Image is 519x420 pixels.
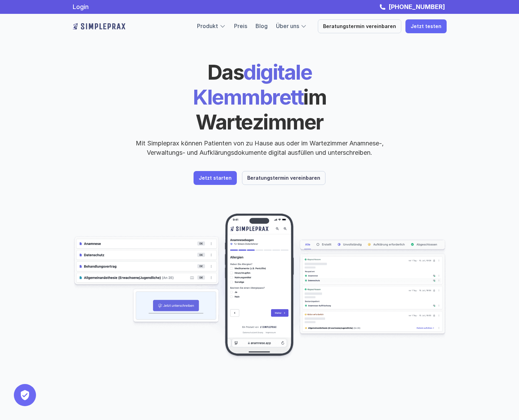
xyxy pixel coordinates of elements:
[234,23,247,29] a: Preis
[73,213,447,361] img: Beispielscreenshots aus der Simpleprax Anwendung
[199,175,232,181] p: Jetzt starten
[247,175,320,181] p: Beratungstermin vereinbaren
[140,60,379,134] h1: digitale Klemmbrett
[194,171,237,185] a: Jetzt starten
[197,23,218,29] a: Produkt
[242,171,325,185] a: Beratungstermin vereinbaren
[207,60,244,84] span: Das
[73,3,89,10] a: Login
[405,19,447,33] a: Jetzt testen
[323,24,396,29] p: Beratungstermin vereinbaren
[256,23,268,29] a: Blog
[388,3,445,10] strong: [PHONE_NUMBER]
[411,24,441,29] p: Jetzt testen
[387,3,447,10] a: [PHONE_NUMBER]
[196,84,330,134] span: im Wartezimmer
[130,138,390,157] p: Mit Simpleprax können Patienten von zu Hause aus oder im Wartezimmer Anamnese-, Verwaltungs- und ...
[318,19,401,33] a: Beratungstermin vereinbaren
[276,23,299,29] a: Über uns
